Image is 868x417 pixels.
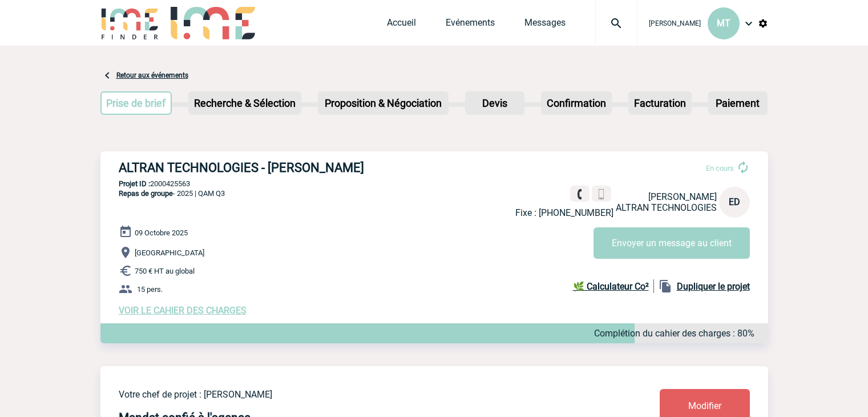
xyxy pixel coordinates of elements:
[659,279,672,293] img: file_copy-black-24dp.png
[119,161,461,175] h3: ALTRAN TECHNOLOGIES - [PERSON_NAME]
[648,191,717,202] span: [PERSON_NAME]
[706,164,734,173] span: En cours
[573,281,649,292] b: 🌿 Calculateur Co²
[100,179,768,188] p: 2000425563
[119,189,225,198] span: - 2025 | QAM Q3
[542,93,611,114] p: Confirmation
[135,228,188,237] span: 09 Octobre 2025
[119,179,150,188] b: Projet ID :
[135,248,204,257] span: [GEOGRAPHIC_DATA]
[119,389,592,400] p: Votre chef de projet : [PERSON_NAME]
[709,93,766,114] p: Paiement
[137,285,163,294] span: 15 pers.
[729,197,740,207] span: ED
[524,17,566,33] a: Messages
[135,267,195,275] span: 750 € HT au global
[717,18,730,29] span: MT
[119,305,247,316] a: VOIR LE CAHIER DES CHARGES
[319,93,447,114] p: Proposition & Négociation
[649,19,701,27] span: [PERSON_NAME]
[573,279,654,293] a: 🌿 Calculateur Co²
[119,189,173,198] span: Repas de groupe
[446,17,495,33] a: Evénements
[466,93,523,114] p: Devis
[515,207,613,218] p: Fixe : [PHONE_NUMBER]
[677,281,750,292] b: Dupliquer le projet
[596,189,607,199] img: portable.png
[189,93,300,114] p: Recherche & Sélection
[594,227,750,259] button: Envoyer un message au client
[616,202,717,213] span: ALTRAN TECHNOLOGIES
[575,189,585,199] img: fixe.png
[100,7,160,39] img: IME-Finder
[688,400,721,411] span: Modifier
[387,17,416,33] a: Accueil
[629,93,691,114] p: Facturation
[116,71,188,79] a: Retour aux événements
[102,93,171,114] p: Prise de brief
